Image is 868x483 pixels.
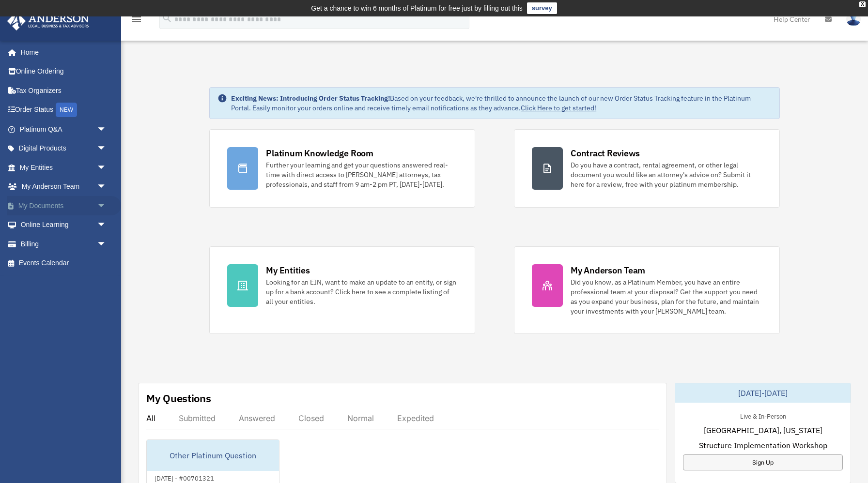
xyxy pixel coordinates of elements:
[7,81,121,100] a: Tax Organizers
[571,160,762,189] div: Do you have a contract, rental agreement, or other legal document you would like an attorney's ad...
[347,413,374,423] div: Normal
[571,264,645,276] div: My Anderson Team
[147,472,222,483] div: [DATE] - #00701321
[683,454,843,470] a: Sign Up
[179,413,216,423] div: Submitted
[571,277,762,316] div: Did you know, as a Platinum Member, you have an entire professional team at your disposal? Get th...
[56,103,77,117] div: NEW
[209,246,475,334] a: My Entities Looking for an EIN, want to make an update to an entity, or sign up for a bank accoun...
[521,104,596,112] a: Click Here to get started!
[7,215,121,235] a: Online Learningarrow_drop_down
[147,440,279,471] div: Other Platinum Question
[97,234,116,254] span: arrow_drop_down
[846,12,861,26] img: User Pic
[231,94,390,103] strong: Exciting News: Introducing Order Status Tracking!
[162,13,172,24] i: search
[266,264,310,276] div: My Entities
[97,177,116,197] span: arrow_drop_down
[209,129,475,208] a: Platinum Knowledge Room Further your learning and get your questions answered real-time with dire...
[97,120,116,139] span: arrow_drop_down
[571,147,640,159] div: Contract Reviews
[527,2,557,14] a: survey
[859,1,866,7] div: close
[704,424,822,436] span: [GEOGRAPHIC_DATA], [US_STATE]
[7,100,121,120] a: Order StatusNEW
[514,246,780,334] a: My Anderson Team Did you know, as a Platinum Member, you have an entire professional team at your...
[231,93,772,113] div: Based on your feedback, we're thrilled to announce the launch of our new Order Status Tracking fe...
[266,147,373,159] div: Platinum Knowledge Room
[7,43,116,62] a: Home
[7,62,121,81] a: Online Ordering
[146,413,155,423] div: All
[675,383,851,403] div: [DATE]-[DATE]
[97,139,116,159] span: arrow_drop_down
[97,158,116,178] span: arrow_drop_down
[397,413,434,423] div: Expedited
[7,196,121,215] a: My Documentsarrow_drop_down
[7,120,121,139] a: Platinum Q&Aarrow_drop_down
[7,177,121,196] a: My Anderson Teamarrow_drop_down
[7,234,121,254] a: Billingarrow_drop_down
[514,129,780,208] a: Contract Reviews Do you have a contract, rental agreement, or other legal document you would like...
[97,196,116,216] span: arrow_drop_down
[311,2,523,14] div: Get a chance to win 6 months of Platinum for free just by filling out this
[7,139,121,158] a: Digital Productsarrow_drop_down
[4,12,92,30] img: Anderson Advisors Platinum Portal
[131,14,142,25] i: menu
[266,160,457,189] div: Further your learning and get your questions answered real-time with direct access to [PERSON_NAM...
[298,413,324,423] div: Closed
[146,391,211,406] div: My Questions
[7,254,121,273] a: Events Calendar
[97,215,116,235] span: arrow_drop_down
[131,17,142,25] a: menu
[239,413,275,423] div: Answered
[732,410,794,421] div: Live & In-Person
[7,158,121,177] a: My Entitiesarrow_drop_down
[266,277,457,306] div: Looking for an EIN, want to make an update to an entity, or sign up for a bank account? Click her...
[699,439,827,451] span: Structure Implementation Workshop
